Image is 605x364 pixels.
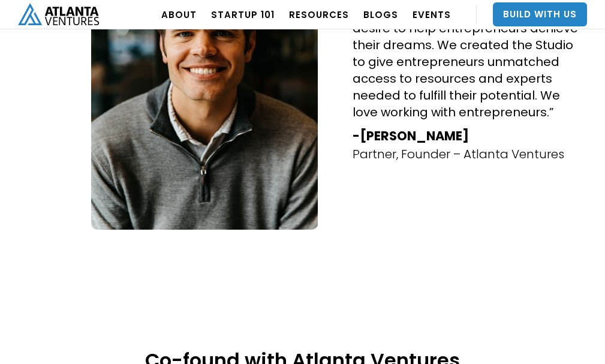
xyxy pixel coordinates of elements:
h4: “Atlanta Ventures is built on the desire to help entrepreneurs achieve their dreams. We created t... [353,3,579,121]
strong: -[PERSON_NAME] [353,127,469,145]
a: Build With Us [493,2,587,26]
p: Partner, Founder – Atlanta Ventures [353,146,564,163]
